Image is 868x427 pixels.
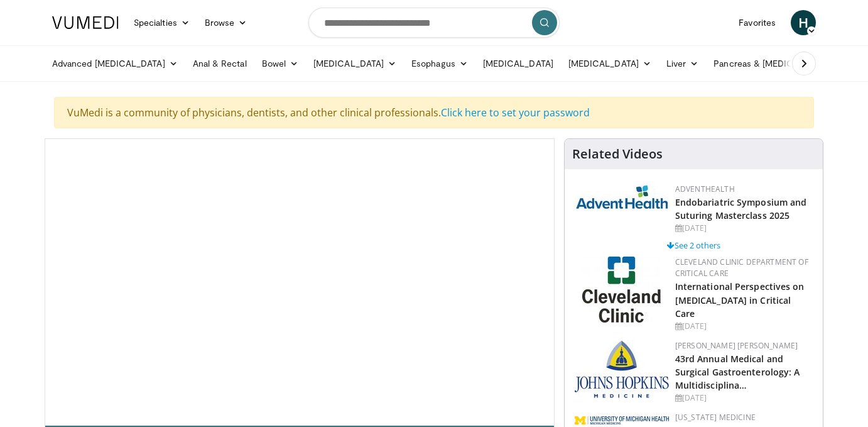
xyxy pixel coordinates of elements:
a: Click here to set your password [441,106,590,119]
a: Endobariatric Symposium and Suturing Masterclass 2025 [675,196,807,221]
a: Favorites [731,10,783,35]
a: Esophagus [404,51,475,76]
a: [MEDICAL_DATA] [306,51,404,76]
a: Anal & Rectal [185,51,254,76]
img: 5f0cf59e-536a-4b30-812c-ea06339c9532.jpg.150x105_q85_autocrop_double_scale_upscale_version-0.2.jpg [582,257,661,323]
a: [PERSON_NAME] [PERSON_NAME] [675,340,798,351]
a: International Perspectives on [MEDICAL_DATA] in Critical Care [675,280,805,319]
a: Advanced [MEDICAL_DATA] [45,51,185,76]
video-js: Video Player [45,139,554,426]
div: [DATE] [675,392,813,404]
a: [MEDICAL_DATA] [561,51,659,76]
input: Search topics, interventions [308,8,560,38]
a: Liver [659,51,706,76]
a: Browse [197,10,255,35]
div: VuMedi is a community of physicians, dentists, and other clinical professionals. [54,97,814,128]
img: VuMedi Logo [52,16,119,29]
a: 43rd Annual Medical and Surgical Gastroenterology: A Multidisciplina… [675,353,800,391]
a: Bowel [254,51,306,76]
img: 7efbc4f9-e78b-438d-b5a1-5a81cc36a986.png.150x105_q85_autocrop_double_scale_upscale_version-0.2.png [575,416,669,424]
a: [MEDICAL_DATA] [475,51,561,76]
a: H [791,10,816,35]
a: Cleveland Clinic Department of Critical Care [675,257,808,279]
a: Pancreas & [MEDICAL_DATA] [706,51,853,76]
a: See 2 others [667,240,720,251]
img: c99d8ef4-c3cd-4e38-8428-4f59a70fa7e8.jpg.150x105_q85_autocrop_double_scale_upscale_version-0.2.jpg [575,340,669,398]
a: AdventHealth [675,184,735,194]
div: [DATE] [675,321,813,332]
a: [US_STATE] Medicine [675,412,756,423]
h4: Related Videos [572,147,663,162]
div: [DATE] [675,223,813,234]
img: 5c3c682d-da39-4b33-93a5-b3fb6ba9580b.jpg.150x105_q85_autocrop_double_scale_upscale_version-0.2.jpg [575,184,669,209]
a: Specialties [126,10,197,35]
